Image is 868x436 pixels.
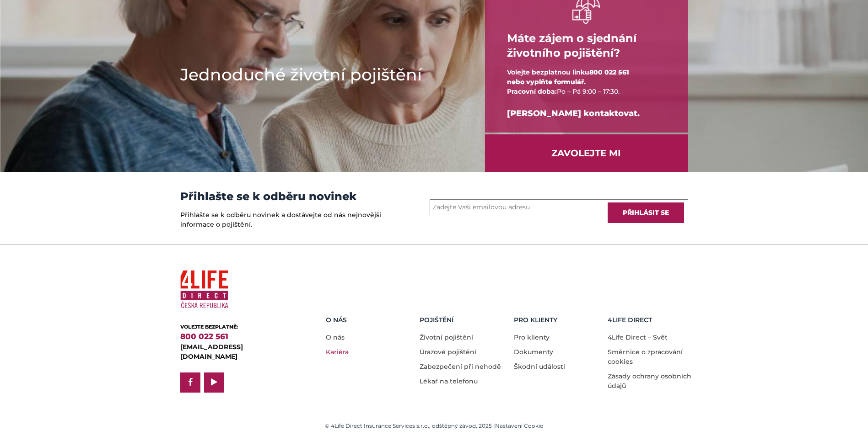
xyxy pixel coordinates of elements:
h4: Máte zájem o sjednání životního pojištění? [507,24,666,68]
a: Zabezpečení při nehodě [420,362,501,371]
img: 4Life Direct Česká republika logo [180,266,228,313]
h3: Přihlašte se k odběru novinek [180,190,384,203]
a: Škodní události [514,362,565,371]
a: O nás [326,333,345,341]
a: Lékař na telefonu [420,377,478,385]
h5: Pro Klienty [514,316,601,324]
a: 4Life Direct – Svět [608,333,668,341]
a: 800 022 561 [180,332,228,341]
span: Pracovní doba: [507,87,557,96]
a: Kariéra [326,348,349,356]
a: Pro klienty [514,333,550,341]
a: Směrnice o zpracování cookies [608,348,683,366]
a: Úrazové pojištění [420,348,476,356]
h5: 4LIFE DIRECT [608,316,695,324]
a: [EMAIL_ADDRESS][DOMAIN_NAME] [180,343,243,361]
input: Zadejte Vaši emailovou adresu [430,199,688,215]
input: Přihlásit se [607,202,685,224]
h5: Pojištění [420,316,507,324]
a: Dokumenty [514,348,553,356]
a: Zásady ochrany osobních údajů [608,372,691,390]
a: Nastavení Cookie [495,422,543,429]
span: 800 022 561 nebo vyplňte formulář. [507,68,629,86]
div: [PERSON_NAME] kontaktovat. [507,96,666,131]
a: Životní pojištění [420,333,473,341]
h5: O nás [326,316,413,324]
a: ZAVOLEJTE MI [485,134,688,172]
h1: Jednoduché životní pojištění [180,63,456,86]
div: Po – Pá 9:00 – 17:30. [507,87,666,96]
span: Volejte bezplatnou linku [507,68,589,76]
div: © 4Life Direct Insurance Services s.r.o., odštěpný závod, 2025 | [180,422,688,430]
p: Přihlašte se k odběru novinek a dostávejte od nás nejnovější informace o pojištění. [180,210,384,229]
div: VOLEJTE BEZPLATNĚ: [180,323,297,331]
